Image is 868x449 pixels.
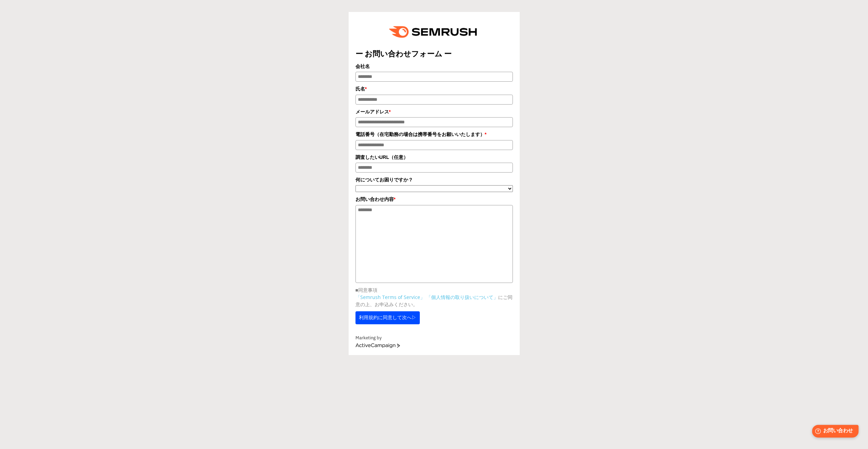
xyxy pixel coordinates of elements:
a: 「Semrush Terms of Service」 [355,294,425,300]
label: 調査したいURL（任意） [355,153,513,161]
label: 何についてお困りですか？ [355,176,513,183]
title: ー お問い合わせフォーム ー [355,49,513,59]
label: 電話番号（在宅勤務の場合は携帯番号をお願いいたします） [355,131,513,138]
p: にご同意の上、お申込みください。 [355,294,513,308]
div: Marketing by [355,335,513,342]
label: 氏名 [355,85,513,93]
label: メールアドレス [355,108,513,115]
p: ■同意事項 [355,286,513,294]
label: お問い合わせ内容 [355,195,513,203]
img: e6a379fe-ca9f-484e-8561-e79cf3a04b3f.png [384,19,484,45]
label: 会社名 [355,63,513,70]
iframe: Help widget launcher [807,422,860,441]
a: 「個人情報の取り扱いについて」 [426,294,498,300]
button: 利用規約に同意して次へ▷ [355,311,420,324]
